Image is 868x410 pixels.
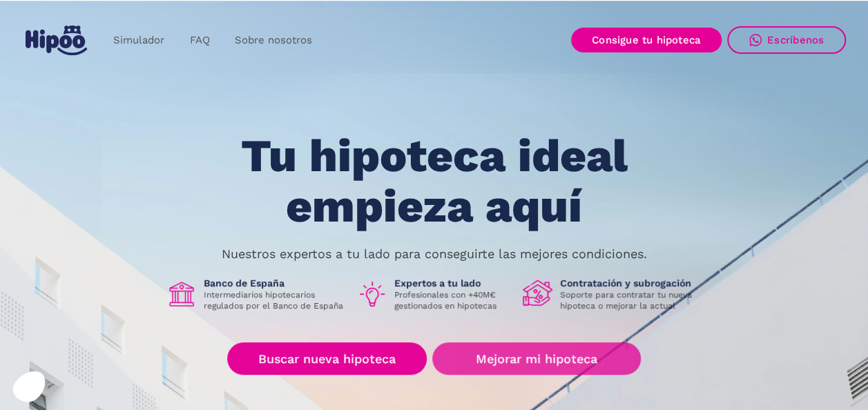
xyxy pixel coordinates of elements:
p: Nuestros expertos a tu lado para conseguirte las mejores condiciones. [222,248,647,260]
h1: Contratación y subrogación [560,277,702,289]
h1: Banco de España [204,277,346,289]
div: Escríbenos [767,34,824,46]
a: Escríbenos [727,26,846,54]
p: Intermediarios hipotecarios regulados por el Banco de España [204,289,346,311]
p: Profesionales con +40M€ gestionados en hipotecas [394,289,512,311]
a: home [22,20,90,61]
a: FAQ [177,27,222,54]
p: Soporte para contratar tu nueva hipoteca o mejorar la actual [560,289,702,311]
a: Simulador [101,27,177,54]
a: Mejorar mi hipoteca [432,342,640,375]
h1: Tu hipoteca ideal empieza aquí [172,131,695,231]
a: Buscar nueva hipoteca [227,342,427,375]
a: Sobre nosotros [222,27,324,54]
a: Consigue tu hipoteca [571,28,722,52]
h1: Expertos a tu lado [394,277,512,289]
